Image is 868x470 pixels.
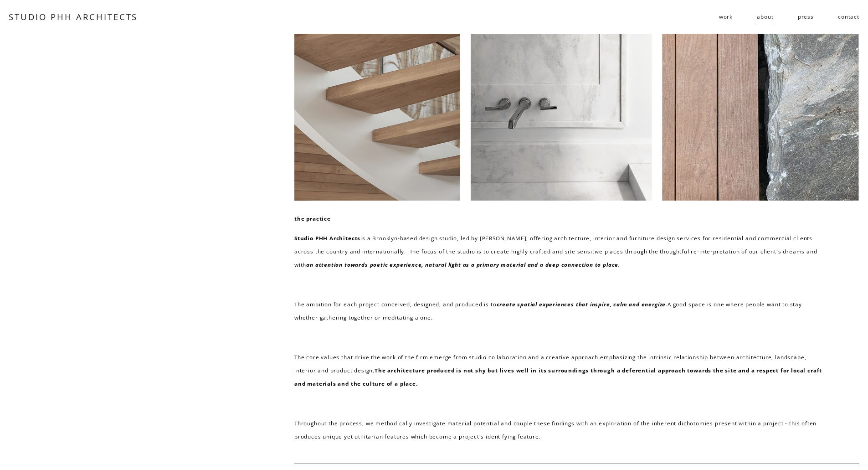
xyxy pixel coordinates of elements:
[294,367,824,387] strong: The architecture produced is not shy but lives well in its surroundings through a deferential app...
[306,261,618,268] em: an attention towards poetic experience, natural light as a primary material and a deep connection...
[719,10,733,24] a: folder dropdown
[719,10,733,23] span: work
[497,300,666,308] em: create spatial experiences that inspire, calm and energize
[798,10,814,24] a: press
[294,298,824,325] p: The ambition for each project conceived, designed, and produced is to A good space is one where p...
[838,10,859,24] a: contact
[294,351,824,391] p: The core values that drive the work of the firm emerge from studio collaboration and a creative a...
[294,417,824,444] p: Throughout the process, we methodically investigate material potential and couple these findings ...
[666,300,668,308] em: .
[294,215,331,222] strong: the practice
[618,261,620,268] em: .
[294,232,824,272] p: is a Brooklyn-based design studio, led by [PERSON_NAME], offering architecture, interior and furn...
[294,234,360,242] strong: Studio PHH Architects
[9,11,138,22] a: STUDIO PHH ARCHITECTS
[757,10,773,24] a: about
